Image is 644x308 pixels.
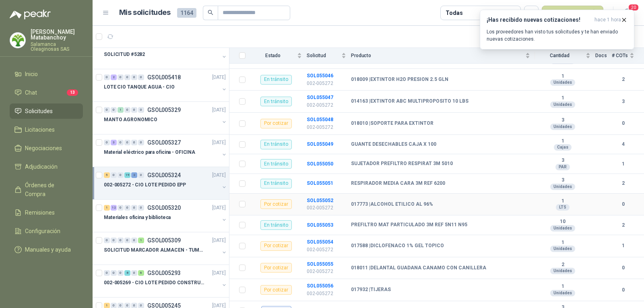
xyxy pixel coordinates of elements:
span: 1164 [177,8,196,18]
div: 0 [111,238,117,243]
div: 12 [111,205,117,211]
b: 0 [612,286,634,294]
b: SOL055050 [307,161,333,167]
p: [DATE] [212,139,226,147]
div: 0 [131,74,137,80]
div: LTS [556,204,570,211]
p: 002-005272 - CIO LOTE PEDIDO EPP [104,181,186,189]
div: 0 [131,107,137,113]
span: Configuración [25,227,60,236]
div: 0 [111,172,117,178]
div: 0 [104,140,110,145]
span: Remisiones [25,208,55,217]
p: GSOL005327 [147,140,181,145]
span: Solicitudes [25,107,53,116]
span: Chat [25,88,37,97]
a: Negociaciones [10,141,83,156]
span: Producto [351,53,524,58]
p: GSOL005418 [147,74,181,80]
img: Company Logo [10,33,25,48]
a: Remisiones [10,205,83,220]
b: 0 [612,264,634,272]
div: Por cotizar [260,263,292,273]
th: Estado [250,48,307,64]
p: Salamanca Oleaginosas SAS [31,42,83,52]
b: 3 [535,157,590,164]
b: 4 [612,141,634,148]
b: SOL055046 [307,73,333,79]
b: 3 [535,177,590,184]
div: 0 [118,238,124,243]
div: 0 [104,238,110,243]
p: 002-005269 - CIO LOTE PEDIDO CONSTRUCCION [104,279,204,287]
span: 13 [67,89,78,96]
span: Adjudicación [25,162,58,171]
a: Licitaciones [10,122,83,137]
p: [PERSON_NAME] Matabanchoy [31,29,83,40]
div: 2 [131,172,137,178]
div: 0 [104,107,110,113]
a: Órdenes de Compra [10,178,83,202]
img: Logo peakr [10,10,51,19]
div: Unidades [550,184,575,190]
button: 20 [620,6,634,20]
b: PREFILTRO MAT PARTICULADO 3M REF 5N11 N95 [351,222,467,228]
p: 002-005272 [307,290,346,298]
div: En tránsito [260,140,292,149]
div: 0 [131,140,137,145]
div: Por cotizar [260,241,292,251]
div: 0 [118,140,124,145]
p: [DATE] [212,204,226,212]
div: 1 [104,205,110,211]
div: 19 [124,172,130,178]
div: 0 [104,270,110,276]
span: Solicitud [307,53,340,58]
b: 10 [535,219,590,225]
div: 3 [111,140,117,145]
p: [DATE] [212,74,226,81]
b: 1 [535,283,590,290]
div: 0 [111,107,117,113]
b: RESPIRADOR MEDIA CARA 3M REF 6200 [351,180,445,187]
p: [DATE] [212,172,226,179]
b: 017588 | DICLOFENACO 1% GEL TOPICO [351,243,444,249]
div: 0 [124,140,130,145]
a: SOL055049 [307,141,333,147]
b: 0 [612,120,634,127]
div: En tránsito [260,179,292,188]
p: LOTE CIO TANQUE AGUA - CIO [104,83,175,91]
p: GSOL005324 [147,172,181,178]
div: 0 [138,140,144,145]
div: Por cotizar [260,285,292,295]
a: SOL055055 [307,261,333,267]
span: Órdenes de Compra [25,181,75,198]
div: PAR [555,164,570,170]
p: 002-005272 [307,246,346,254]
th: Solicitud [307,48,351,64]
b: 017773 | ALCOHOL ETILICO AL 96% [351,201,433,208]
div: 0 [118,74,124,80]
b: 3 [535,117,590,124]
a: Solicitudes [10,103,83,119]
a: 0 2 0 0 0 0 GSOL005418[DATE] LOTE CIO TANQUE AGUA - CIO [104,72,227,98]
a: SOL055051 [307,180,333,186]
div: Cajas [554,144,572,151]
p: 002-005272 [307,204,346,212]
div: Unidades [550,268,575,274]
span: Inicio [25,70,38,79]
a: Configuración [10,223,83,239]
a: Chat13 [10,85,83,100]
div: 0 [124,238,130,243]
p: 002-005272 [307,80,346,87]
div: En tránsito [260,220,292,230]
h3: ¡Has recibido nuevas cotizaciones! [487,17,591,23]
a: 0 0 0 0 0 1 GSOL005309[DATE] SOLICITUD MARCADOR ALMACEN - TUMACO [104,236,227,261]
div: Por cotizar [260,199,292,209]
div: 0 [118,205,124,211]
div: En tránsito [260,159,292,169]
b: 1 [535,73,590,80]
b: 018009 | EXTINTOR H2O PRESION 2.5 GLN [351,76,448,83]
b: 0 [612,201,634,208]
